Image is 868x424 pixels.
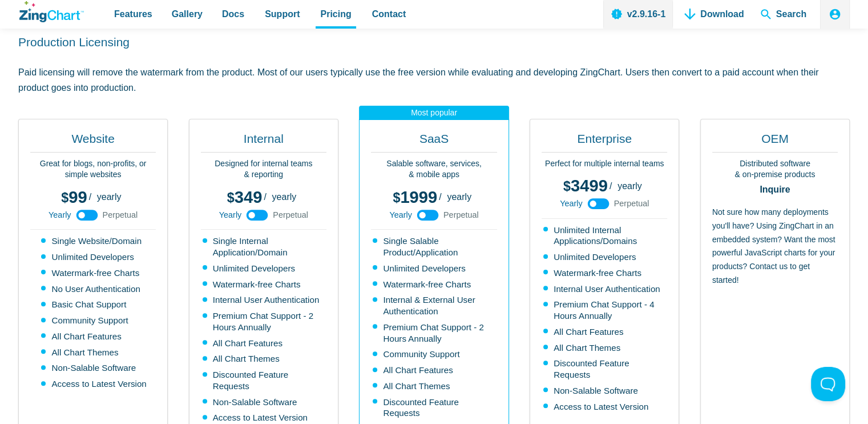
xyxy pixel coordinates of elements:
p: Designed for internal teams & reporting [201,158,326,181]
span: Support [265,6,300,22]
li: All Chart Themes [543,342,667,354]
li: Non-Salable Software [203,397,326,408]
p: Great for blogs, non-profits, or simple websites [30,158,156,181]
li: Basic Chat Support [41,299,146,310]
li: Non-Salable Software [41,362,146,374]
p: Perfect for multiple internal teams [542,158,667,170]
p: Salable software, services, & mobile apps [371,158,496,181]
li: Discounted Feature Requests [203,369,326,392]
h2: Production Licensing [18,34,850,50]
li: No User Authentication [41,283,146,295]
li: Watermark-free Charts [203,279,326,290]
li: Single Website/Domain [41,235,146,247]
h2: Enterprise [542,131,667,153]
span: Features [114,6,152,22]
li: Internal User Authentication [203,294,326,306]
li: All Chart Themes [41,347,146,358]
li: Discounted Feature Requests [373,397,496,419]
li: Premium Chat Support - 2 Hours Annually [373,322,496,345]
li: Watermark-free Charts [41,267,146,279]
li: Unlimited Developers [203,263,326,274]
span: yearly [617,181,642,191]
span: 3499 [563,177,608,195]
li: Unlimited Developers [41,251,146,263]
span: Gallery [172,6,203,22]
iframe: Toggle Customer Support [811,367,845,401]
span: 99 [61,188,87,206]
li: All Chart Features [203,338,326,349]
span: Contact [372,6,406,22]
span: Perpetual [443,211,479,219]
li: All Chart Themes [373,381,496,392]
li: Unlimited Developers [543,251,667,263]
span: Yearly [49,211,71,219]
span: Pricing [320,6,351,22]
li: Non-Salable Software [543,385,667,397]
li: All Chart Features [373,365,496,376]
li: Community Support [41,315,146,326]
li: Internal User Authentication [543,283,667,295]
span: Yearly [219,211,241,219]
span: yearly [97,192,122,202]
li: Single Salable Product/Application [373,235,496,258]
span: / [264,193,266,202]
li: All Chart Themes [203,353,326,365]
span: yearly [272,192,297,202]
span: 349 [227,188,263,206]
h2: OEM [712,131,838,153]
strong: Inquire [712,185,838,194]
span: yearly [447,192,471,202]
li: Internal & External User Authentication [373,294,496,317]
li: All Chart Features [543,326,667,338]
span: / [439,193,441,202]
p: Paid licensing will remove the watermark from the product. Most of our users typically use the fr... [18,65,850,95]
p: Distributed software & on-premise products [712,158,838,181]
span: / [89,193,91,202]
li: Discounted Feature Requests [543,358,667,381]
span: Perpetual [273,211,308,219]
li: Premium Chat Support - 4 Hours Annually [543,299,667,322]
h2: SaaS [371,131,496,153]
li: Access to Latest Version [41,378,146,390]
span: 1999 [393,188,437,206]
li: All Chart Features [41,331,146,342]
li: Single Internal Application/Domain [203,235,326,258]
span: Perpetual [103,211,138,219]
span: Docs [222,6,244,22]
li: Unlimited Internal Applications/Domains [543,225,667,247]
span: Yearly [389,211,411,219]
li: Access to Latest Version [203,412,326,423]
h2: Website [30,131,156,153]
li: Premium Chat Support - 2 Hours Annually [203,310,326,333]
span: Perpetual [614,199,649,207]
h2: Internal [201,131,326,153]
a: ZingChart Logo. Click to return to the homepage [19,1,84,22]
li: Watermark-free Charts [373,279,496,290]
li: Watermark-free Charts [543,267,667,279]
li: Unlimited Developers [373,263,496,274]
span: Yearly [560,199,582,207]
span: / [609,182,612,191]
li: Access to Latest Version [543,401,667,413]
li: Community Support [373,349,496,360]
